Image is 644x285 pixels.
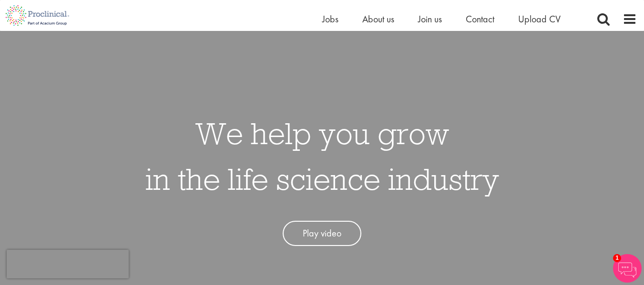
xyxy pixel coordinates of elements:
[466,13,494,25] a: Contact
[322,13,338,25] a: Jobs
[418,13,442,25] a: Join us
[613,254,621,262] span: 1
[283,221,361,246] a: Play video
[362,13,394,25] a: About us
[518,13,561,25] a: Upload CV
[613,254,642,283] img: Chatbot
[145,110,499,202] h1: We help you grow in the life science industry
